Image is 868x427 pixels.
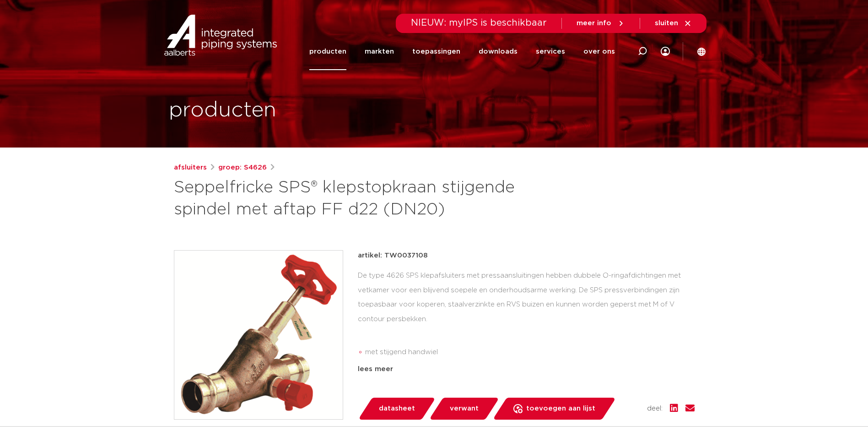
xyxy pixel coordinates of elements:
a: toepassingen [412,33,460,70]
span: meer info [577,20,611,27]
a: verwant [429,398,499,420]
li: met stijgend handwiel [365,345,695,360]
div: lees meer [358,364,695,375]
a: afsluiters [174,162,207,173]
span: deel: [647,403,663,414]
a: datasheet [358,398,436,420]
a: over ons [583,33,615,70]
li: verkrijgbaar met of zonder aftapper [365,360,695,374]
span: datasheet [379,401,415,416]
span: sluiten [655,20,678,27]
a: meer info [577,19,625,27]
a: sluiten [655,19,692,27]
a: services [536,33,565,70]
div: De type 4626 SPS klepafsluiters met pressaansluitingen hebben dubbele O-ringafdichtingen met vetk... [358,268,695,360]
span: toevoegen aan lijst [526,401,595,416]
div: my IPS [661,33,670,70]
a: markten [365,33,394,70]
a: producten [309,33,346,70]
p: artikel: TW0037108 [358,250,428,261]
span: NIEUW: myIPS is beschikbaar [411,18,547,27]
img: Product Image for Seppelfricke SPS® klepstopkraan stijgende spindel met aftap FF d22 (DN20) [174,251,343,419]
a: downloads [479,33,518,70]
a: groep: S4626 [218,162,267,173]
h1: Seppelfricke SPS® klepstopkraan stijgende spindel met aftap FF d22 (DN20) [174,177,518,221]
nav: Menu [309,33,615,70]
h1: producten [169,96,276,125]
span: verwant [450,401,479,416]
